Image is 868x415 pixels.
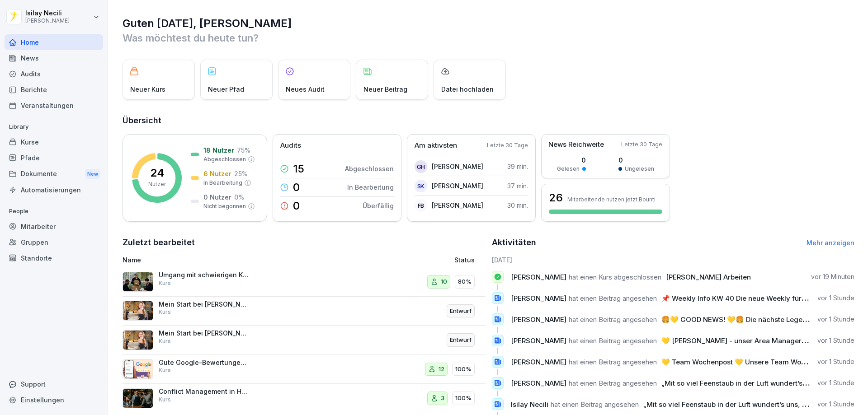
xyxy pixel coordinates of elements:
[123,267,486,297] a: Umgang mit schwierigen KundenKurs1080%
[817,378,854,387] p: vor 1 Stunde
[569,294,657,303] span: hat einen Beitrag angesehen
[551,400,639,409] span: hat einen Beitrag angesehen
[569,315,657,324] span: hat einen Beitrag angesehen
[666,273,751,281] span: [PERSON_NAME] Arbeiten
[123,355,486,384] a: Gute Google-Bewertungen erhalten 🌟Kurs12100%
[203,155,246,163] p: Abgeschlossen
[123,236,486,249] h2: Zuletzt bearbeitet
[5,392,103,408] a: Einstellungen
[625,165,654,173] p: Ungelesen
[5,50,103,66] a: News
[203,179,242,187] p: In Bearbeitung
[492,236,536,249] h2: Aktivitäten
[415,140,457,151] p: Am aktivsten
[507,181,528,191] p: 37 min.
[123,384,486,413] a: Conflict Management in HospitalityKurs3100%
[450,307,472,316] p: Entwurf
[123,330,153,350] img: aaay8cu0h1hwaqqp9269xjan.png
[150,168,164,178] p: 24
[159,300,249,308] p: Mein Start bei [PERSON_NAME] - Personalfragebogen
[293,201,300,211] p: 0
[159,387,249,396] p: Conflict Management in Hospitality
[159,366,171,374] p: Kurs
[492,255,855,265] h6: [DATE]
[432,201,483,210] p: [PERSON_NAME]
[123,16,854,31] h1: Guten [DATE], [PERSON_NAME]
[569,273,661,281] span: hat einen Kurs abgeschlossen
[557,155,586,165] p: 0
[511,336,566,345] span: [PERSON_NAME]
[487,141,528,149] p: Letzte 30 Tage
[85,169,100,179] div: New
[347,182,394,192] p: In Bearbeitung
[159,329,249,337] p: Mein Start bei [PERSON_NAME] - Personalfragebogen
[458,277,472,286] p: 80%
[511,400,548,409] span: Isilay Necili
[5,150,103,166] a: Pfade
[25,18,70,24] p: [PERSON_NAME]
[5,204,103,219] p: People
[455,394,472,403] p: 100%
[5,82,103,98] a: Berichte
[123,114,854,127] h2: Übersicht
[234,192,244,202] p: 0 %
[511,379,566,387] span: [PERSON_NAME]
[621,140,662,149] p: Letzte 30 Tage
[159,308,171,316] p: Kurs
[123,272,153,292] img: ibmq16c03v2u1873hyb2ubud.png
[455,365,472,374] p: 100%
[203,169,231,178] p: 6 Nutzer
[203,202,246,210] p: Nicht begonnen
[507,201,528,210] p: 30 min.
[25,9,70,17] p: Isilay Necili
[507,162,528,171] p: 39 min.
[441,277,447,286] p: 10
[817,294,854,303] p: vor 1 Stunde
[286,84,325,94] p: Neues Audit
[237,145,250,155] p: 75 %
[123,255,350,265] p: Name
[5,34,103,50] a: Home
[817,315,854,324] p: vor 1 Stunde
[203,192,231,202] p: 0 Nutzer
[123,359,153,379] img: iwscqm9zjbdjlq9atufjsuwv.png
[5,134,103,150] a: Kurse
[450,336,472,345] p: Entwurf
[807,239,854,247] a: Mehr anzeigen
[432,162,483,171] p: [PERSON_NAME]
[5,250,103,266] a: Standorte
[5,182,103,198] a: Automatisierungen
[569,336,657,345] span: hat einen Beitrag angesehen
[5,98,103,113] div: Veranstaltungen
[569,358,657,366] span: hat einen Beitrag angesehen
[123,31,854,45] p: Was möchtest du heute tun?
[454,255,475,265] p: Status
[618,155,654,165] p: 0
[5,66,103,82] a: Audits
[569,379,657,387] span: hat einen Beitrag angesehen
[5,234,103,250] a: Gruppen
[439,365,444,374] p: 12
[159,271,249,279] p: Umgang mit schwierigen Kunden
[5,376,103,392] div: Support
[159,396,171,404] p: Kurs
[5,219,103,234] div: Mitarbeiter
[130,84,165,94] p: Neuer Kurs
[415,199,427,212] div: FB
[811,272,854,281] p: vor 19 Minuten
[123,326,486,355] a: Mein Start bei [PERSON_NAME] - PersonalfragebogenKursEntwurf
[415,180,427,192] div: SK
[363,84,407,94] p: Neuer Beitrag
[123,388,153,408] img: v5km1yrum515hbryjbhr1wgk.png
[208,84,244,94] p: Neuer Pfad
[293,182,300,193] p: 0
